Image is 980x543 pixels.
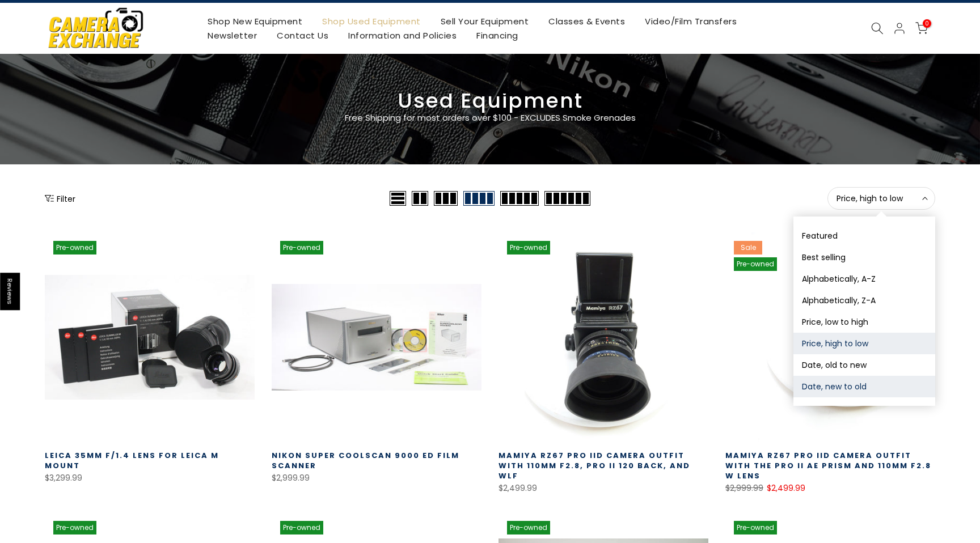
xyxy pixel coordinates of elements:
[915,22,928,35] a: 0
[198,14,312,28] a: Shop New Equipment
[272,471,481,485] div: $2,999.99
[499,450,690,481] a: Mamiya RZ67 Pro IID Camera Outfit with 110MM F2.8, Pro II 120 Back, and WLF
[725,450,931,481] a: Mamiya RZ67 Pro IID Camera Outfit with the Pro II AE Prism and 110MM F2.8 W Lens
[277,111,703,125] p: Free Shipping for most orders over $100 - EXCLUDES Smoke Grenades
[539,14,635,28] a: Classes & Events
[837,193,926,203] span: Price, high to low
[793,268,935,290] button: Alphabetically, A-Z
[272,450,459,471] a: Nikon Super Coolscan 9000 ED Film Scanner
[793,333,935,354] button: Price, high to low
[499,481,708,495] div: $2,499.99
[312,14,431,28] a: Shop Used Equipment
[45,94,935,108] h3: Used Equipment
[923,19,931,28] span: 0
[635,14,747,28] a: Video/Film Transfers
[793,376,935,397] button: Date, new to old
[793,354,935,376] button: Date, old to new
[339,28,467,43] a: Information and Policies
[45,450,219,471] a: Leica 35mm f/1.4 Lens for Leica M Mount
[793,225,935,247] button: Featured
[793,290,935,311] button: Alphabetically, Z-A
[267,28,339,43] a: Contact Us
[198,28,267,43] a: Newsletter
[430,14,539,28] a: Sell Your Equipment
[767,481,805,495] ins: $2,499.99
[45,193,75,204] button: Show filters
[467,28,529,43] a: Financing
[793,311,935,333] button: Price, low to high
[793,247,935,268] button: Best selling
[725,482,763,494] del: $2,999.99
[827,187,935,210] button: Price, high to low
[45,471,255,485] div: $3,299.99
